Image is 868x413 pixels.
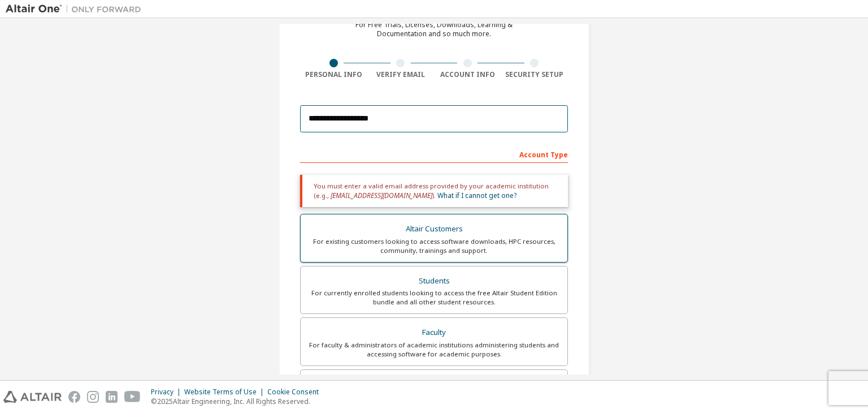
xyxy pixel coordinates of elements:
[300,175,568,207] div: You must enter a valid email address provided by your academic institution (e.g., ).
[68,391,80,403] img: facebook.svg
[367,70,435,79] div: Verify Email
[6,3,147,15] img: Altair One
[501,70,568,79] div: Security Setup
[184,388,267,397] div: Website Terms of Use
[307,273,561,289] div: Students
[267,388,325,397] div: Cookie Consent
[437,191,517,200] a: What if I cannot get one?
[307,289,561,307] div: For currently enrolled students looking to access the free Altair Student Edition bundle and all ...
[300,70,367,79] div: Personal Info
[331,191,432,200] span: [EMAIL_ADDRESS][DOMAIN_NAME]
[355,20,513,38] div: For Free Trials, Licenses, Downloads, Learning & Documentation and so much more.
[307,325,561,341] div: Faculty
[124,391,141,403] img: youtube.svg
[3,391,62,403] img: altair_logo.svg
[87,391,99,403] img: instagram.svg
[307,221,561,237] div: Altair Customers
[307,341,561,359] div: For faculty & administrators of academic institutions administering students and accessing softwa...
[307,237,561,255] div: For existing customers looking to access software downloads, HPC resources, community, trainings ...
[151,397,325,406] p: © 2025 Altair Engineering, Inc. All Rights Reserved.
[434,70,501,79] div: Account Info
[300,145,568,163] div: Account Type
[106,391,118,403] img: linkedin.svg
[151,388,184,397] div: Privacy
